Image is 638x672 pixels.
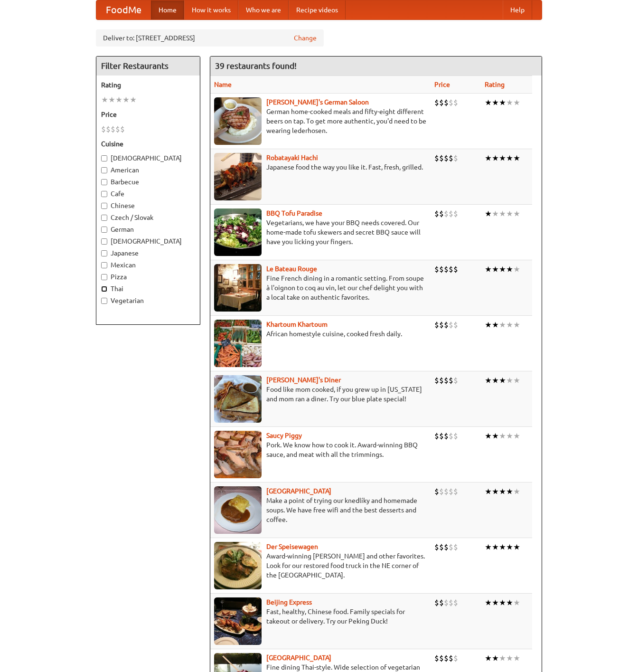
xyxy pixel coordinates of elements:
li: $ [449,264,453,274]
a: [PERSON_NAME]'s Diner [266,376,341,384]
input: [DEMOGRAPHIC_DATA] [101,155,107,161]
li: ★ [506,320,513,330]
li: ★ [513,375,520,386]
input: Japanese [101,250,107,256]
li: ★ [492,653,499,663]
p: Vegetarians, we have your BBQ needs covered. Our home-made tofu skewers and secret BBQ sauce will... [214,218,427,246]
a: Khartoum Khartoum [266,321,328,328]
input: [DEMOGRAPHIC_DATA] [101,238,107,245]
li: $ [439,97,444,108]
li: ★ [130,95,137,105]
h5: Rating [101,80,195,90]
p: Fast, healthy, Chinese food. Family specials for takeout or delivery. Try our Peking Duck! [214,607,427,626]
a: How it works [184,0,238,19]
li: ★ [513,431,520,441]
li: ★ [506,97,513,108]
li: ★ [492,208,499,219]
li: $ [434,375,439,386]
img: khartoum.jpg [214,320,262,367]
li: ★ [506,486,513,497]
label: Japanese [101,248,195,258]
li: ★ [499,153,506,163]
input: German [101,227,107,233]
a: Who we are [238,0,289,19]
p: Food like mom cooked, if you grew up in [US_STATE] and mom ran a diner. Try our blue plate special! [214,385,427,404]
p: African homestyle cuisine, cooked fresh daily. [214,329,427,339]
li: $ [449,431,453,441]
li: $ [453,208,458,219]
input: Barbecue [101,179,107,185]
label: German [101,225,195,234]
li: $ [444,542,449,552]
a: Robatayaki Hachi [266,154,318,161]
li: $ [434,320,439,330]
li: $ [449,375,453,386]
li: ★ [485,486,492,497]
li: ★ [506,597,513,608]
li: $ [101,124,106,134]
li: ★ [513,653,520,663]
li: $ [444,97,449,108]
b: [PERSON_NAME]'s German Saloon [266,98,369,106]
a: [GEOGRAPHIC_DATA] [266,487,331,495]
a: [GEOGRAPHIC_DATA] [266,654,331,662]
li: ★ [499,320,506,330]
label: [DEMOGRAPHIC_DATA] [101,237,195,246]
li: $ [453,653,458,663]
img: tofuparadise.jpg [214,208,262,256]
li: ★ [506,542,513,552]
li: ★ [506,264,513,274]
li: $ [444,375,449,386]
li: ★ [485,208,492,219]
input: Chinese [101,203,107,209]
li: ★ [492,486,499,497]
li: $ [449,653,453,663]
label: [DEMOGRAPHIC_DATA] [101,153,195,163]
p: Award-winning [PERSON_NAME] and other favorites. Look for our restored food truck in the NE corne... [214,551,427,580]
li: $ [434,264,439,274]
li: ★ [492,375,499,386]
input: Czech / Slovak [101,215,107,221]
li: ★ [499,431,506,441]
label: American [101,165,195,175]
li: ★ [506,208,513,219]
img: speisewagen.jpg [214,542,262,589]
li: ★ [506,375,513,386]
li: $ [444,431,449,441]
label: Czech / Slovak [101,213,195,222]
li: $ [449,153,453,163]
a: Change [294,33,317,43]
li: ★ [485,264,492,274]
div: Deliver to: [STREET_ADDRESS] [96,29,324,47]
li: $ [434,653,439,663]
img: beijing.jpg [214,597,262,645]
li: $ [444,264,449,274]
li: ★ [499,375,506,386]
a: Der Speisewagen [266,543,318,550]
li: $ [434,153,439,163]
li: ★ [485,653,492,663]
label: Pizza [101,272,195,282]
li: ★ [513,542,520,552]
li: $ [120,124,125,134]
li: $ [439,208,444,219]
li: $ [449,97,453,108]
li: ★ [492,97,499,108]
li: ★ [506,653,513,663]
li: ★ [499,542,506,552]
li: ★ [499,208,506,219]
li: ★ [485,97,492,108]
a: Help [503,0,532,19]
b: Saucy Piggy [266,432,302,439]
img: czechpoint.jpg [214,486,262,534]
li: $ [434,97,439,108]
label: Thai [101,284,195,293]
li: $ [449,542,453,552]
input: Mexican [101,262,107,268]
li: ★ [513,597,520,608]
li: $ [439,264,444,274]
